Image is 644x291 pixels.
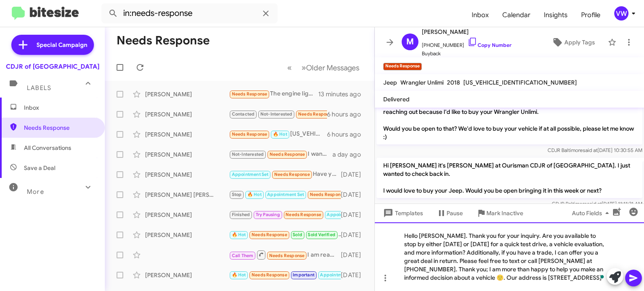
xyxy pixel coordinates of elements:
[145,150,229,159] div: [PERSON_NAME]
[145,191,229,199] div: [PERSON_NAME] [PERSON_NAME]
[24,144,71,152] span: All Conversations
[229,149,332,159] div: I want a otd price
[341,271,368,279] div: [DATE]
[36,41,87,49] span: Special Campaign
[145,231,229,239] div: [PERSON_NAME]
[377,96,642,144] p: Hi [PERSON_NAME] this is [PERSON_NAME] at Ourisman CDJR of [GEOGRAPHIC_DATA]. I'm reaching out be...
[229,109,327,119] div: This is not [PERSON_NAME] phone have a great day
[269,253,305,258] span: Needs Response
[287,62,292,73] span: «
[422,27,512,37] span: [PERSON_NAME]
[327,212,364,217] span: Appointment Set
[229,129,327,139] div: [US_VEHICLE_IDENTIFICATION_NUMBER]
[298,111,334,117] span: Needs Response
[293,232,302,237] span: Sold
[607,6,635,21] button: vw
[375,222,644,291] div: To enrich screen reader interactions, please activate Accessibility in Grammarly extension settings
[229,89,318,99] div: The engine light is currently on because your service center didn't fix an issue on it like they ...
[327,130,368,139] div: 6 hours ago
[341,211,368,219] div: [DATE]
[341,251,368,259] div: [DATE]
[229,190,341,199] div: On the way now but have to leave by 3
[583,147,597,153] span: said at
[306,63,359,72] span: Older Messages
[274,172,310,177] span: Needs Response
[145,271,229,279] div: [PERSON_NAME]
[232,272,246,278] span: 🔥 Hot
[232,91,267,97] span: Needs Response
[24,164,55,172] span: Save a Deal
[260,111,293,117] span: Not-Interested
[232,152,264,157] span: Not-Interested
[574,3,607,27] a: Profile
[587,201,602,207] span: said at
[496,3,537,27] a: Calendar
[293,272,314,278] span: Important
[406,35,414,49] span: M
[422,49,512,58] span: Buyback
[145,170,229,179] div: [PERSON_NAME]
[470,206,530,221] button: Mark Inactive
[11,35,94,55] a: Special Campaign
[327,110,368,118] div: 6 hours ago
[383,95,410,103] span: Delivered
[286,212,321,217] span: Needs Response
[267,192,304,197] span: Appointment Set
[247,192,262,197] span: 🔥 Hot
[283,59,364,76] nav: Page navigation example
[537,3,574,27] a: Insights
[270,152,305,157] span: Needs Response
[252,272,287,278] span: Needs Response
[465,3,496,27] a: Inbox
[117,34,210,47] h1: Needs Response
[282,59,297,76] button: Previous
[447,206,463,221] span: Pause
[27,188,44,196] span: More
[614,6,628,21] div: vw
[232,212,250,217] span: Finished
[341,191,368,199] div: [DATE]
[467,42,512,48] a: Copy Number
[430,206,470,221] button: Pause
[145,110,229,118] div: [PERSON_NAME]
[232,131,267,137] span: Needs Response
[301,62,306,73] span: »
[229,170,341,179] div: Have you anything new? Or a better deal?
[232,111,255,117] span: Contacted
[463,79,577,86] span: [US_VEHICLE_IDENTIFICATION_NUMBER]
[572,206,612,221] span: Auto Fields
[310,192,345,197] span: Needs Response
[308,232,335,237] span: Sold Verified
[400,79,444,86] span: Wrangler Unlimi
[332,150,368,159] div: a day ago
[145,130,229,139] div: [PERSON_NAME]
[145,211,229,219] div: [PERSON_NAME]
[486,206,523,221] span: Mark Inactive
[296,59,364,76] button: Next
[382,206,423,221] span: Templates
[548,147,642,153] span: CDJR Baltimore [DATE] 10:30:55 AM
[232,192,242,197] span: Stop
[377,158,642,198] p: Hi [PERSON_NAME] it's [PERSON_NAME] at Ourisman CDJR of [GEOGRAPHIC_DATA]. I just wanted to check...
[232,253,254,258] span: Call Them
[542,35,604,50] button: Apply Tags
[447,79,460,86] span: 2018
[145,90,229,98] div: [PERSON_NAME]
[24,103,95,112] span: Inbox
[341,170,368,179] div: [DATE]
[341,231,368,239] div: [DATE]
[252,232,287,237] span: Needs Response
[229,250,341,260] div: I am reaching out for a buyer’s order on the 2025 Jeep Sahara 4xe
[273,131,287,137] span: 🔥 Hot
[422,37,512,49] span: [PHONE_NUMBER]
[229,210,341,219] div: I got to get ready to take my wife to [MEDICAL_DATA], will see you later!!!
[565,206,619,221] button: Auto Fields
[375,206,430,221] button: Templates
[256,212,280,217] span: Try Pausing
[564,35,595,50] span: Apply Tags
[101,3,278,23] input: Search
